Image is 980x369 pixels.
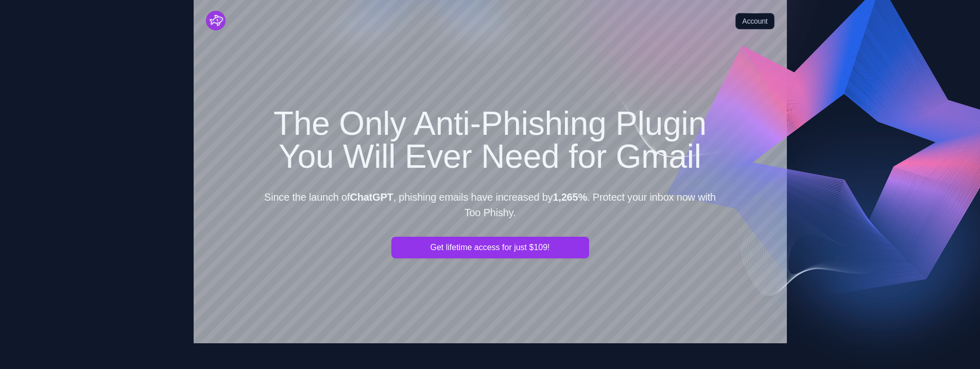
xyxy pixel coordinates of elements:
[350,191,393,203] b: ChatGPT
[553,191,587,203] b: 1,265%
[206,11,226,30] a: Cruip
[391,237,589,258] button: Get lifetime access for just $109!
[206,11,226,30] img: Stellar
[260,189,721,220] p: Since the launch of , phishing emails have increased by . Protect your inbox now with Too Phishy.
[260,107,721,173] h1: The Only Anti-Phishing Plugin You Will Ever Need for Gmail
[735,13,774,29] a: Account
